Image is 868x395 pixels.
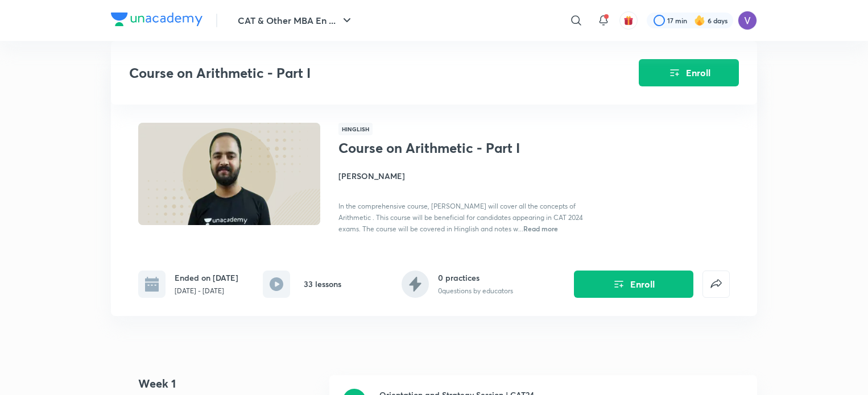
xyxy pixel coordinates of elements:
[138,375,320,392] h4: Week 1
[694,15,705,26] img: streak
[137,122,322,226] img: Thumbnail
[175,286,238,296] p: [DATE] - [DATE]
[523,224,558,233] span: Read more
[619,11,638,30] button: avatar
[738,11,757,30] img: Vatsal Kanodia
[338,123,373,135] span: Hinglish
[111,13,202,29] a: Company Logo
[438,272,513,284] h6: 0 practices
[231,9,361,32] button: CAT & Other MBA En ...
[574,271,693,298] button: Enroll
[438,286,513,296] p: 0 questions by educators
[338,202,583,233] span: In the comprehensive course, [PERSON_NAME] will cover all the concepts of Arithmetic . This cours...
[623,15,634,26] img: avatar
[175,272,238,284] h6: Ended on [DATE]
[639,59,739,86] button: Enroll
[338,170,593,182] h4: [PERSON_NAME]
[111,13,202,26] img: Company Logo
[702,271,730,298] button: false
[338,140,524,156] h1: Course on Arithmetic - Part I
[129,65,574,81] h3: Course on Arithmetic - Part I
[304,278,341,290] h6: 33 lessons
